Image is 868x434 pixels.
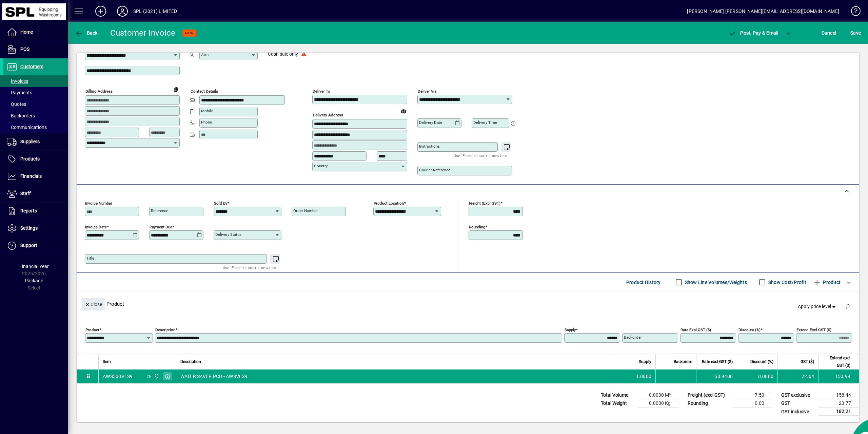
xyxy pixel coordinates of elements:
mat-label: Invoice number [85,201,112,206]
button: Apply price level [795,301,840,313]
a: Communications [3,121,68,133]
span: Description [180,358,201,365]
mat-label: Deliver via [418,89,436,94]
mat-label: Reference [151,208,168,213]
mat-label: Rate excl GST ($) [680,327,711,332]
td: Rounding [684,399,732,408]
mat-label: Title [86,256,94,261]
span: Reports [20,208,37,213]
td: 0.00 [732,399,772,408]
button: Product [810,276,844,288]
span: Customers [20,64,43,69]
a: Reports [3,203,68,220]
app-page-header-button: Back [68,27,105,39]
td: 150.94 [818,370,859,383]
span: Home [20,29,33,35]
a: Financials [3,168,68,185]
button: Close [82,298,105,310]
span: Payments [7,90,32,95]
button: Copy to Delivery address [171,84,181,95]
mat-label: Freight (excl GST) [469,201,500,206]
a: Support [3,237,68,254]
span: Discount (%) [750,358,773,365]
span: Supply [639,358,651,365]
a: Invoices [3,75,68,87]
mat-hint: Use 'Enter' to start a new line [223,264,276,271]
td: 0.0000 Kg [638,399,679,408]
td: 23.77 [818,399,859,408]
span: Invoices [7,78,28,84]
mat-label: Product [85,327,99,332]
span: Package [25,278,43,283]
div: Customer Invoice [110,27,176,38]
button: Cancel [820,27,838,39]
span: Financial Year [19,264,49,269]
span: SPL (2021) Limited [152,373,160,380]
mat-label: Deliver To [313,89,330,94]
span: Staff [20,191,31,196]
mat-label: Attn [201,52,209,57]
a: Products [3,151,68,168]
button: Save [849,27,863,39]
a: View on map [398,106,409,116]
span: Extend excl GST ($) [823,354,850,369]
a: Home [3,24,68,41]
span: Back [75,30,98,36]
td: 22.64 [777,370,818,383]
td: Total Weight [597,399,638,408]
button: Profile [112,5,133,17]
span: Apply price level [798,303,837,310]
td: 0.0000 [737,370,777,383]
div: Product [77,291,859,316]
span: Communications [7,125,47,130]
a: Quotes [3,98,68,110]
span: Product History [626,277,661,288]
span: 1.0000 [636,373,652,380]
mat-label: Product location [374,201,404,206]
div: AWS500VLS9 [103,373,133,380]
span: GST ($) [801,358,814,365]
span: Support [20,243,37,248]
mat-label: Backorder [624,335,642,340]
button: Add [90,5,112,17]
mat-label: Supply [565,327,576,332]
span: Item [103,358,111,365]
button: Product History [624,276,664,288]
mat-label: Phone [201,120,212,125]
td: GST exclusive [778,391,818,399]
td: GST inclusive [778,408,818,416]
mat-label: Mobile [201,109,213,113]
td: 0.0000 M³ [638,391,679,399]
a: Settings [3,220,68,237]
span: Quotes [7,101,26,107]
span: Rate excl GST ($) [702,358,733,365]
app-page-header-button: Delete [840,303,856,309]
td: 182.21 [818,408,859,416]
span: Settings [20,225,38,231]
mat-label: Rounding [469,225,485,229]
div: SPL (2021) LIMITED [133,6,177,17]
mat-label: Discount (%) [738,327,761,332]
td: GST [778,399,818,408]
span: Backorder [674,358,692,365]
span: NEW [185,31,194,35]
app-page-header-button: Close [80,301,106,307]
mat-label: Country [314,164,328,168]
mat-label: Payment due [150,225,172,229]
mat-label: Delivery time [473,120,497,125]
td: 7.50 [732,391,772,399]
a: Knowledge Base [846,1,860,23]
mat-hint: Use 'Enter' to start a new line [454,152,507,159]
span: WATER SAVER PCB - AWSVLS9 [180,373,248,380]
button: Back [73,27,99,39]
span: Financials [20,173,42,179]
span: S [850,30,853,36]
button: Delete [840,298,856,315]
span: Backorders [7,113,35,118]
mat-label: Courier Reference [419,168,450,172]
span: ost, Pay & Email [729,30,778,36]
td: 158.44 [818,391,859,399]
td: Total Volume [597,391,638,399]
mat-label: Delivery date [419,120,442,125]
mat-label: Order number [293,208,318,213]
